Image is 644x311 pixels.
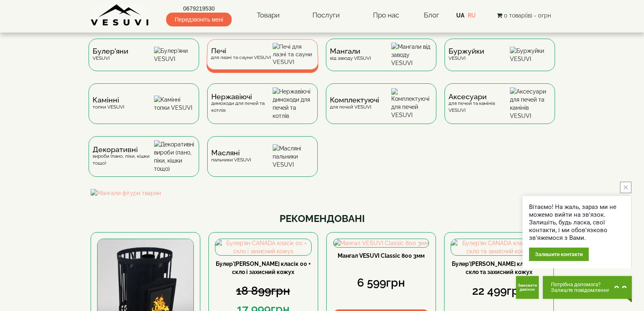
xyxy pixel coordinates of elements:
button: Chat button [543,276,632,299]
img: Масляні пальники VESUVI [273,144,314,169]
button: 0 товар(ів) - 0грн [494,11,553,20]
img: Аксесуари для печей та камінів VESUVI [510,87,551,120]
a: Масляніпальники VESUVI Масляні пальники VESUVI [203,136,322,189]
button: close button [620,182,631,193]
span: 0 товар(ів) - 0грн [504,12,551,19]
span: Печі [211,48,271,54]
a: 0679219530 [166,4,232,13]
img: Булер'ян CANADA класік 00 + скло і захисний кожух [215,239,311,255]
div: для печей VESUVI [330,97,379,110]
img: Мангал VESUVI Classic 800 3мм [334,239,429,247]
a: Комплектуючідля печей VESUVI Комплектуючі для печей VESUVI [322,83,440,136]
span: Декоративні [93,146,154,153]
div: Залишити контакти [529,248,589,261]
a: Булер'[PERSON_NAME] класік 01 + скло та захисний кожух [452,261,546,275]
div: для лазні та сауни VESUVI [210,48,271,61]
a: Мангаливід заводу VESUVI Мангали від заводу VESUVI [322,39,440,83]
div: VESUVI [449,48,484,61]
a: БуржуйкиVESUVI Буржуйки VESUVI [440,39,559,83]
div: від заводу VESUVI [330,48,371,61]
img: Завод VESUVI [91,4,150,26]
span: Передзвоніть мені [166,13,232,26]
span: Булер'яни [93,48,128,54]
div: для печей та камінів VESUVI [449,94,510,114]
span: Аксесуари [449,94,510,100]
div: 22 499грн [451,283,547,299]
img: Печі для лазні та сауни VESUVI [273,43,314,66]
a: Товари [249,6,288,25]
img: Декоративні вироби (пано, піки, кішки тощо) [154,140,195,173]
div: 18 899грн [215,283,312,299]
a: UA [456,12,464,19]
button: Get Call button [516,276,539,299]
span: Залиште повідомлення [551,287,610,293]
span: Камінні [93,97,124,103]
span: Комплектуючі [330,97,379,103]
div: VESUVI [93,48,128,61]
img: Буржуйки VESUVI [510,47,551,63]
div: пальники VESUVI [211,150,251,163]
a: RU [468,12,476,19]
a: Мангал VESUVI Classic 800 3мм [338,252,425,259]
div: Вітаємо! На жаль, зараз ми не можемо вийти на зв'язок. Залишіть, будь ласка, свої контакти, і ми ... [529,203,624,242]
img: Мангали від заводу VESUVI [391,43,432,67]
img: Булер'ян CANADA класік 01 + скло та захисний кожух [451,239,547,255]
img: Нержавіючі димоходи для печей та котлів [273,87,314,120]
div: вироби (пано, піки, кішки тощо) [93,146,154,167]
span: Нержавіючі [211,94,273,100]
span: Мангали [330,48,371,54]
span: Масляні [211,150,251,156]
a: Булер'яниVESUVI Булер'яни VESUVI [85,39,203,83]
div: 6 599грн [333,275,429,291]
a: Декоративнівироби (пано, піки, кішки тощо) Декоративні вироби (пано, піки, кішки тощо) [85,136,203,189]
a: Каміннітопки VESUVI Камінні топки VESUVI [85,83,203,136]
span: Замовити дзвінок [516,283,539,291]
a: Печідля лазні та сауни VESUVI Печі для лазні та сауни VESUVI [203,39,322,83]
a: Про нас [365,6,407,25]
a: Булер'[PERSON_NAME] класік 00 + скло і захисний кожух [216,261,311,275]
div: топки VESUVI [93,97,124,110]
span: Буржуйки [449,48,484,54]
img: Комплектуючі для печей VESUVI [391,88,432,119]
a: Нержавіючідимоходи для печей та котлів Нержавіючі димоходи для печей та котлів [203,83,322,136]
span: Потрібна допомога? [551,282,610,287]
img: Булер'яни VESUVI [154,47,195,63]
a: Аксесуаридля печей та камінів VESUVI Аксесуари для печей та камінів VESUVI [440,83,559,136]
a: Послуги [304,6,348,25]
img: Мангали фігури тварин [91,189,554,197]
a: Блог [424,11,439,19]
img: Камінні топки VESUVI [154,96,195,112]
div: димоходи для печей та котлів [211,94,273,114]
